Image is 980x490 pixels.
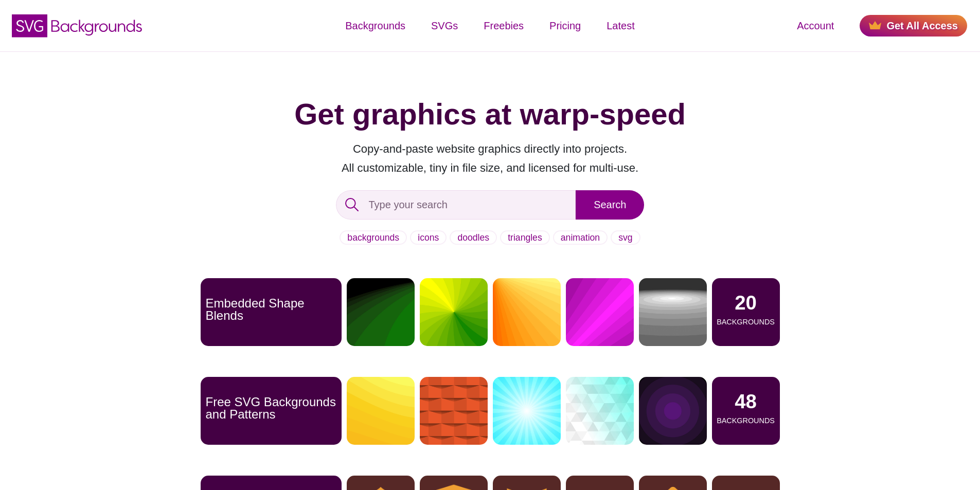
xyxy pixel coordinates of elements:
[639,278,707,346] img: black and white flat gradient ripple background
[420,278,488,346] img: yellow to green flat gradient petals
[206,396,336,421] p: Free SVG Backgrounds and Patterns
[471,10,537,41] a: Freebies
[576,190,644,220] input: Search
[418,10,471,41] a: SVGs
[332,10,418,41] a: Backgrounds
[500,230,550,245] a: triangles
[493,377,561,445] img: Winter sky blue sunburst background vector
[566,278,634,346] img: Pink stripe rays angled torward corner
[735,293,757,313] p: 20
[201,278,780,346] a: Embedded Shape Blends20Backgrounds
[410,230,447,245] a: icons
[336,190,576,220] input: Type your search
[347,278,415,346] img: green to black rings rippling away from corner
[553,230,608,245] a: animation
[717,318,775,325] p: Backgrounds
[566,377,634,445] img: repeating triangle pattern over sky blue gradient
[611,230,640,245] a: svg
[784,10,847,41] a: Account
[537,10,594,41] a: Pricing
[594,10,647,41] a: Latest
[201,96,780,132] h1: Get graphics at warp-speed
[639,377,707,445] img: purple target circles
[347,377,415,445] img: Layers of light yellow fading into a darker yellow background thumb
[206,297,336,322] p: Embedded Shape Blends
[717,417,775,424] p: Backgrounds
[450,230,497,245] a: doodles
[493,278,561,346] img: yellow to orange flat gradient pointing away from corner
[735,392,757,411] p: 48
[201,139,780,177] p: Copy-and-paste website graphics directly into projects. All customizable, tiny in file size, and ...
[420,377,488,445] img: orange repeating pattern of alternating raised tiles
[860,15,967,37] a: Get All Access
[340,230,407,245] a: backgrounds
[201,377,780,445] a: Free SVG Backgrounds and Patterns 48 Backgrounds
